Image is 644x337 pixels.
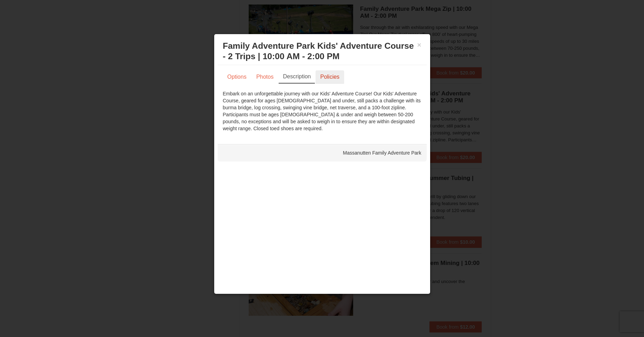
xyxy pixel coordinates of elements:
a: Options [223,70,251,84]
a: Photos [252,70,278,84]
a: Policies [316,70,344,84]
a: Description [279,70,315,84]
button: × [417,41,421,48]
h3: Family Adventure Park Kids' Adventure Course - 2 Trips | 10:00 AM - 2:00 PM [223,41,421,62]
div: Embark on an unforgettable journey with our Kids' Adventure Course! Our Kids' Adventure Course, g... [223,90,421,132]
div: Massanutten Family Adventure Park [218,144,427,162]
